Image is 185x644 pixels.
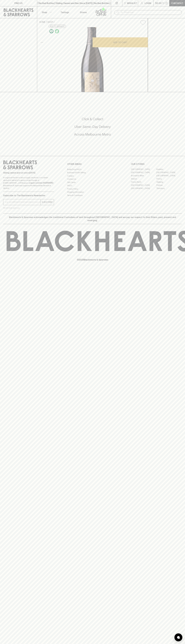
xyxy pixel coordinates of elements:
button: Add to wishlist [49,25,66,28]
a: Privacy Policy [67,187,118,190]
p: Stores [80,11,87,14]
p: Checkout [171,2,183,5]
p: $0.00 [155,2,162,5]
p: Shop [42,11,47,14]
a: Terms & Conditions [67,194,118,197]
p: ADD TO CART [113,41,127,44]
a: Contact Us [67,178,118,181]
input: Try "Pinot noir" [121,10,180,15]
a: Prahran [156,184,182,187]
img: 41519.png [37,27,148,92]
a: [GEOGRAPHIC_DATA] [156,171,182,174]
a: [GEOGRAPHIC_DATA] [131,187,156,190]
button: SUBSCRIBE [41,199,54,205]
p: Login [145,2,151,5]
a: Careers [67,174,118,177]
a: FAQ's [67,184,118,187]
button: Add to wishlist [139,19,147,26]
img: Vegan [49,29,54,33]
p: SUBSCRIBE [42,200,53,204]
p: FIND US [14,2,23,5]
h5: Click & Collect [3,117,182,121]
a: Gift Cards [67,181,118,184]
p: Subscribe to The Blackhearts Newsletter [3,194,54,197]
img: Organic [55,29,59,33]
p: Blackhearts & Sparrows acknowledges the traditional Custodians of land throughout [GEOGRAPHIC_DAT... [5,216,180,222]
a: [GEOGRAPHIC_DATA] [156,174,182,177]
button: ADD TO CART [93,37,148,47]
a: Thornbury [156,187,182,190]
a: Tastings [56,6,74,18]
img: bubble-icon [177,636,180,639]
a: [GEOGRAPHIC_DATA] [131,168,156,171]
a: Brunswick West [131,174,156,177]
a: Stores [74,6,93,18]
a: [GEOGRAPHIC_DATA] [131,171,156,174]
p: It is against the law to sell or supply alcohol to, or to obtain alcohol on behalf of a person un... [3,176,54,189]
p: 0 [166,2,167,4]
a: Geelong [156,180,182,184]
p: Sibling owned and run since [DATE] [3,171,54,174]
p: Tastings [61,11,69,14]
a: Organic [54,28,60,34]
a: [GEOGRAPHIC_DATA] [131,184,156,187]
h5: Uber Same-Day Delivery [3,125,182,129]
p: Wishlist [127,2,137,5]
a: Bottle Drop FAQ's [67,168,118,171]
a: Made without the use of any animal products. [49,28,54,34]
a: HOME [39,21,45,23]
strong: Liquor License #32064953 [29,182,53,184]
a: Shipping Information [67,191,118,194]
a: SHOP [47,21,53,23]
a: Fitzroy [156,177,182,180]
a: Business & Bulk Gifting [67,171,118,174]
input: e.g. jane@blackheartsandsparrows.com.au [5,200,40,204]
a: Braddon [156,168,182,171]
a: Elwood [131,177,156,180]
button: Shop [37,6,56,18]
h5: Across Melbourne Metro [3,132,182,137]
p: We will never spam you [3,207,54,209]
a: Fitzroy North [131,180,156,184]
p: OUR STORES [131,162,182,166]
p: OTHER AREAS [67,162,118,166]
div: Call to action block [3,106,182,151]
